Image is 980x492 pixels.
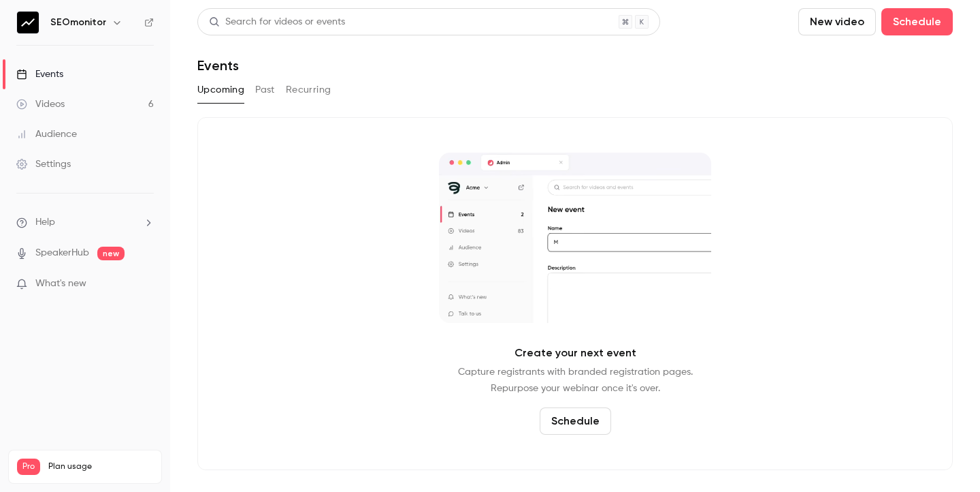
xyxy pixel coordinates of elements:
[16,215,154,230] li: help-dropdown-opener
[35,277,86,291] span: What's new
[798,8,876,35] button: New video
[197,57,239,74] h1: Events
[35,246,89,260] a: SpeakerHub
[35,215,55,230] span: Help
[16,97,65,111] div: Videos
[137,278,154,290] iframe: Noticeable Trigger
[17,12,39,33] img: SEOmonitor
[197,79,244,101] button: Upcoming
[881,8,953,35] button: Schedule
[540,408,611,435] button: Schedule
[17,459,40,475] span: Pro
[209,15,345,29] div: Search for videos or events
[16,157,71,171] div: Settings
[97,247,125,260] span: new
[16,127,77,141] div: Audience
[48,461,153,472] span: Plan usage
[286,79,331,101] button: Recurring
[50,16,106,29] h6: SEOmonitor
[16,67,63,81] div: Events
[255,79,275,101] button: Past
[458,364,693,397] p: Capture registrants with branded registration pages. Repurpose your webinar once it's over.
[514,345,636,361] p: Create your next event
